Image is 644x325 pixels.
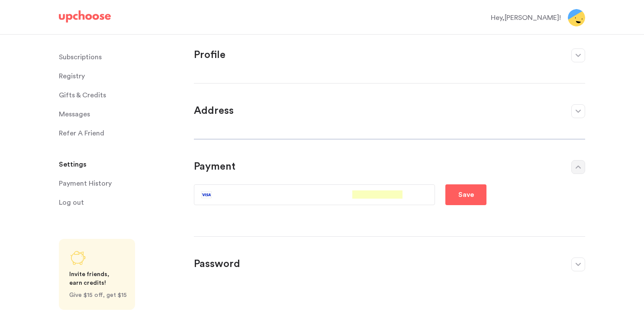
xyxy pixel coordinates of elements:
a: Refer A Friend [59,125,184,142]
iframe: Secure card number input frame [215,190,352,199]
p: Payment [194,160,563,174]
a: Gifts & Credits [59,87,184,104]
p: Password [194,257,563,271]
p: Refer A Friend [59,125,104,142]
span: Gifts & Credits [59,87,106,104]
div: Hey, [PERSON_NAME] ! [491,13,561,23]
a: Registry [59,68,184,85]
a: Share UpChoose [59,239,135,310]
button: Save [445,184,486,205]
a: Log out [59,194,184,211]
a: Settings [59,156,184,173]
span: Settings [59,156,87,173]
p: Profile [194,48,563,62]
img: UpChoose [59,10,111,23]
iframe: Secure CVC input frame [402,190,428,199]
iframe: Secure expiration date input frame [352,190,402,199]
p: Subscriptions [59,48,102,66]
a: Payment History [59,175,184,192]
span: Registry [59,68,85,85]
p: Save [458,190,474,200]
p: Payment History [59,175,112,192]
a: UpChoose [59,10,111,26]
a: Messages [59,106,184,123]
span: Log out [59,194,84,211]
span: Messages [59,106,90,123]
a: Subscriptions [59,48,184,66]
p: Address [194,104,563,118]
